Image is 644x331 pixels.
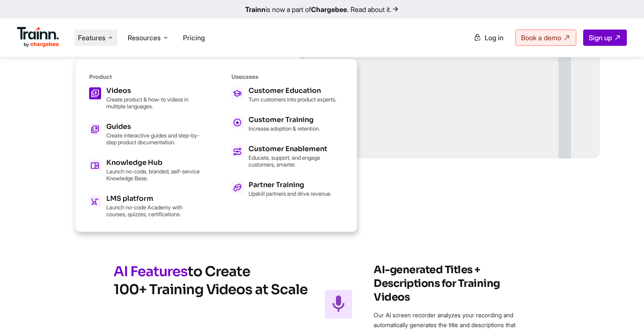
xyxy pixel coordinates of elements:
[114,263,188,280] span: AI Features
[485,33,503,42] span: Log in
[374,263,530,304] h6: AI-generated Titles + Descriptions for Training Videos
[249,182,332,188] h5: Partner Training
[106,87,201,94] h5: Videos
[249,87,336,94] h5: Customer Education
[601,290,644,331] iframe: Chat Widget
[89,123,201,146] a: Guides Create interactive guides and step-by-step product documentation.
[249,146,343,152] h5: Customer Enablement
[106,195,201,202] h5: LMS platform
[521,33,561,42] span: Book a demo
[106,132,201,146] p: Create interactive guides and step-by-step product documentation.
[78,33,105,42] span: Features
[311,5,347,14] b: Chargebee
[128,33,161,42] span: Resources
[231,73,343,81] h6: Usecases
[106,159,201,166] h5: Knowledge Hub
[231,182,343,197] a: Partner Training Upskill partners and drive revenue.
[249,96,336,103] p: Turn customers into product experts.
[249,154,343,168] p: Educate, support, and engage customers, smarter.
[249,125,320,132] p: Increase adoption & retention.
[589,33,612,42] span: Sign up
[231,87,343,103] a: Customer Education Turn customers into product experts.
[249,116,320,123] h5: Customer Training
[106,168,201,182] p: Launch no-code, branded, self-service Knowledge Base.
[231,116,343,132] a: Customer Training Increase adoption & retention.
[106,96,201,110] p: Create product & how-to videos in multiple languages.
[245,5,266,14] b: Trainn
[468,30,509,45] a: Log in
[106,204,201,218] p: Launch no-code Academy with courses, quizzes, certifications.
[231,146,343,168] a: Customer Enablement Educate, support, and engage customers, smarter.
[89,159,201,182] a: Knowledge Hub Launch no-code, branded, self-service Knowledge Base.
[515,30,576,46] a: Book a demo
[89,195,201,218] a: LMS platform Launch no-code Academy with courses, quizzes, certifications.
[17,27,59,48] img: Trainn Logo
[583,30,627,46] a: Sign up
[183,33,205,42] a: Pricing
[249,190,332,197] p: Upskill partners and drive revenue.
[106,123,201,130] h5: Guides
[89,73,201,81] h6: Product
[89,87,201,110] a: Videos Create product & how-to videos in multiple languages.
